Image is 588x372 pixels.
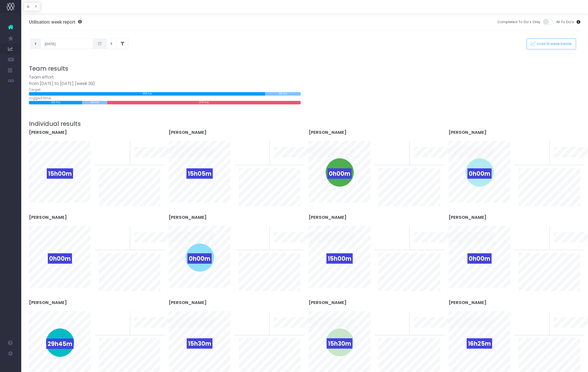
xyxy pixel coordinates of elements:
[274,159,298,164] span: 10 week trend
[169,129,207,135] strong: [PERSON_NAME]
[257,226,266,235] span: 0%
[265,92,301,96] div: 69 hrs
[29,74,301,87] div: Team effort from [DATE] to [DATE] (week 39)
[46,339,74,349] span: 29h45m
[29,120,581,127] h3: Individual results
[117,311,126,320] span: 0%
[29,19,82,25] h3: Utilisation: week report
[397,141,406,150] span: 0%
[449,129,487,135] strong: [PERSON_NAME]
[537,141,546,150] span: 0%
[518,320,540,325] span: To last week
[556,19,574,25] span: All To Do's
[309,300,347,306] strong: [PERSON_NAME]
[554,244,578,249] span: 10 week trend
[537,311,546,320] span: 0%
[117,226,126,235] span: 0%
[397,226,406,235] span: 0%
[134,244,158,249] span: 10 week trend
[134,159,158,164] span: 10 week trend
[397,311,406,320] span: 0%
[29,92,265,96] div: 456 hrs
[527,39,576,49] button: Load 10 week trends
[449,300,487,306] strong: [PERSON_NAME]
[309,129,347,135] strong: [PERSON_NAME]
[274,329,298,334] span: 10 week trend
[257,311,266,320] span: 0%
[117,141,126,150] span: 0%
[186,168,213,179] span: 15h05m
[29,129,67,135] strong: [PERSON_NAME]
[467,253,492,264] span: 0h00m
[309,214,347,220] strong: [PERSON_NAME]
[414,159,438,164] span: 10 week trend
[29,65,581,72] h3: Team results
[378,235,400,240] span: To last week
[274,244,298,249] span: 10 week trend
[537,226,546,235] span: 0%
[107,101,301,104] div: 374 hrs
[467,338,492,349] span: 16h25m
[99,235,121,240] span: To last week
[169,214,207,220] strong: [PERSON_NAME]
[326,253,353,264] span: 15h00m
[24,3,32,11] button: G
[48,253,72,264] span: 0h00m
[239,235,261,240] span: To last week
[518,235,540,240] span: To last week
[188,253,212,264] span: 0h00m
[29,214,67,220] strong: [PERSON_NAME]
[25,74,305,104] div: Target: Logged time:
[414,244,438,249] span: 10 week trend
[32,3,40,11] button: T
[554,329,578,334] span: 10 week trend
[169,300,207,306] strong: [PERSON_NAME]
[47,168,73,179] span: 15h00m
[497,19,540,25] span: Completed To Do's Only
[82,101,107,104] div: 49 hrs
[518,150,540,155] span: To last week
[24,3,40,11] div: Vertical button group
[99,320,121,325] span: To last week
[99,150,121,155] span: To last week
[414,329,438,334] span: 10 week trend
[378,150,400,155] span: To last week
[327,338,352,349] span: 15h30m
[257,141,266,150] span: 0%
[327,168,352,179] span: 0h00m
[239,150,261,155] span: To last week
[535,42,572,46] span: Load 10 week trends
[29,300,67,306] strong: [PERSON_NAME]
[239,320,261,325] span: To last week
[7,361,15,369] img: images/default_profile_image.png
[467,168,492,179] span: 0h00m
[449,214,487,220] strong: [PERSON_NAME]
[134,329,158,334] span: 10 week trend
[29,101,82,104] div: 103 hrs
[187,338,212,349] span: 15h30m
[554,159,578,164] span: 10 week trend
[378,320,400,325] span: To last week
